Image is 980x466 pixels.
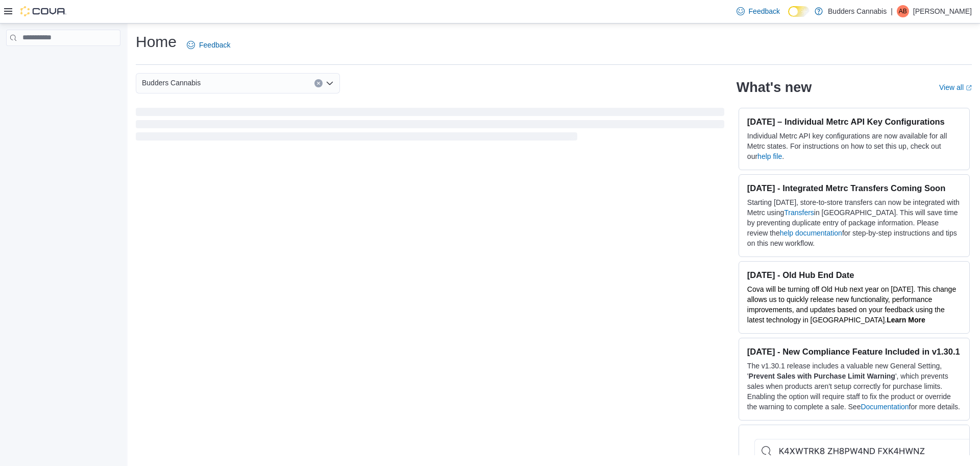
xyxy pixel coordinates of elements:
span: AB [899,5,907,17]
span: Feedback [199,40,230,50]
a: help file [757,152,782,160]
h2: What's new [737,79,812,96]
span: Dark Mode [788,17,789,17]
a: Learn More [887,316,925,324]
a: View allExternal link [939,83,972,91]
input: Dark Mode [788,6,810,17]
a: Transfers [784,208,814,217]
h3: [DATE] - Integrated Metrc Transfers Coming Soon [747,183,961,193]
strong: Prevent Sales with Purchase Limit Warning [749,372,895,380]
img: Cova [20,6,66,16]
p: [PERSON_NAME] [913,5,972,17]
a: Documentation [861,403,909,411]
span: Cova will be turning off Old Hub next year on [DATE]. This change allows us to quickly release ne... [747,285,956,324]
h3: [DATE] – Individual Metrc API Key Configurations [747,116,961,127]
span: Loading [136,110,724,143]
p: Starting [DATE], store-to-store transfers can now be integrated with Metrc using in [GEOGRAPHIC_D... [747,197,961,248]
svg: External link [966,85,972,91]
h3: [DATE] - Old Hub End Date [747,270,961,280]
button: Clear input [314,79,323,87]
p: Individual Metrc API key configurations are now available for all Metrc states. For instructions ... [747,131,961,161]
nav: Complex example [6,48,120,73]
h3: [DATE] - New Compliance Feature Included in v1.30.1 [747,346,961,357]
span: Budders Cannabis [142,77,201,89]
div: Aran Brar [897,5,909,17]
a: help documentation [780,229,842,237]
p: Budders Cannabis [828,5,887,17]
a: Feedback [183,35,234,55]
span: Feedback [749,6,780,16]
button: Open list of options [326,79,334,87]
p: | [891,5,893,17]
h1: Home [136,32,177,52]
p: The v1.30.1 release includes a valuable new General Setting, ' ', which prevents sales when produ... [747,361,961,412]
a: Feedback [732,1,784,21]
